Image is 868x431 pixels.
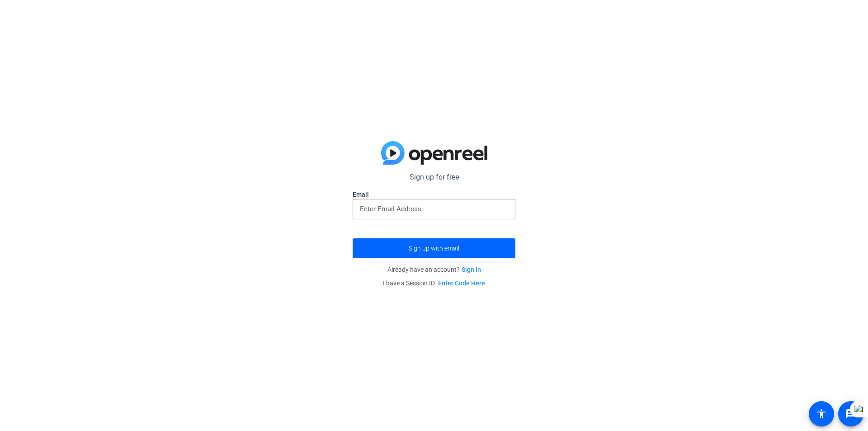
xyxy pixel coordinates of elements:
label: Email [353,190,515,199]
span: Already have an account? [387,266,481,273]
span: I have a Session ID. [383,279,485,287]
a: Sign in [462,266,481,273]
button: Sign up with email [353,238,515,258]
p: Sign up for free [353,172,515,183]
mat-icon: message [845,408,856,419]
img: blue-gradient.svg [381,141,487,165]
input: Enter Email Address [360,204,508,214]
mat-icon: accessibility [816,408,827,419]
a: Enter Code Here [438,279,485,287]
